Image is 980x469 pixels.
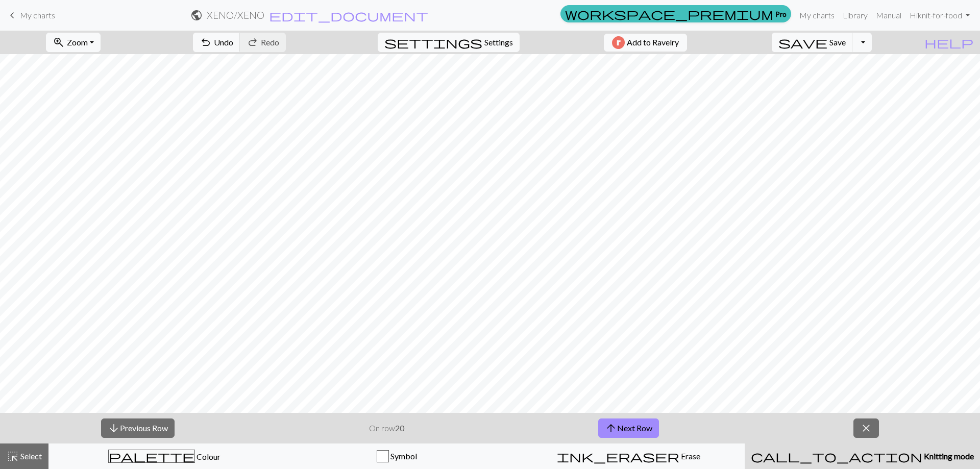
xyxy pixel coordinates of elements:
[679,451,700,461] span: Erase
[795,5,839,26] a: My charts
[604,34,687,52] button: Add to Ravelry
[109,449,194,463] span: palette
[612,36,625,49] img: Ravelry
[605,421,617,435] span: arrow_upward
[369,422,404,434] p: On row
[108,421,120,435] span: arrow_downward
[269,8,428,22] span: edit_document
[745,443,980,469] button: Knitting mode
[389,451,417,461] span: Symbol
[922,451,974,461] span: Knitting mode
[19,451,42,461] span: Select
[281,443,513,469] button: Symbol
[7,449,19,463] span: highlight_alt
[384,35,482,50] span: settings
[378,33,520,52] button: SettingsSettings
[829,37,846,47] span: Save
[46,33,101,52] button: Zoom
[6,8,18,22] span: keyboard_arrow_left
[207,9,264,21] h2: XENO / XENO
[565,7,773,21] span: workspace_premium
[772,33,853,52] button: Save
[751,449,922,463] span: call_to_action
[67,37,88,47] span: Zoom
[872,5,905,26] a: Manual
[190,8,203,22] span: public
[193,33,240,52] button: Undo
[905,5,974,26] a: Hiknit-for-food
[200,35,212,50] span: undo
[924,35,973,50] span: help
[214,37,233,47] span: Undo
[20,10,55,20] span: My charts
[860,421,872,435] span: close
[484,36,513,48] span: Settings
[627,36,679,49] span: Add to Ravelry
[778,35,827,50] span: save
[195,452,220,461] span: Colour
[53,35,65,50] span: zoom_in
[101,418,175,438] button: Previous Row
[598,418,659,438] button: Next Row
[560,5,791,22] a: Pro
[512,443,745,469] button: Erase
[395,423,404,433] strong: 20
[839,5,872,26] a: Library
[384,36,482,48] i: Settings
[557,449,679,463] span: ink_eraser
[48,443,281,469] button: Colour
[6,7,55,24] a: My charts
